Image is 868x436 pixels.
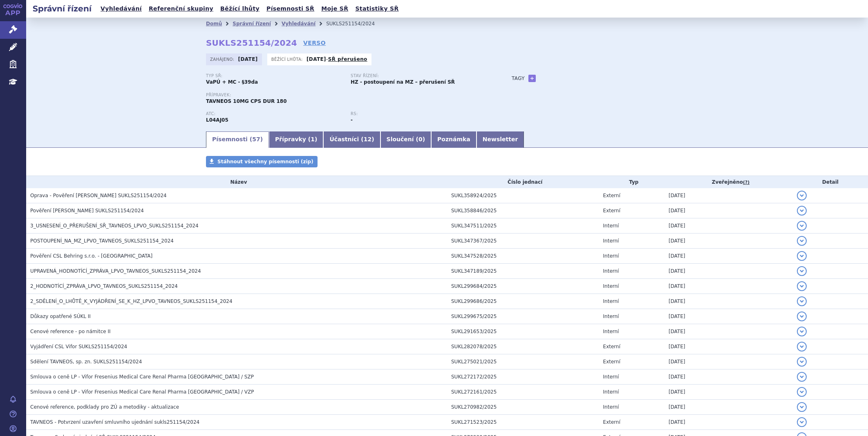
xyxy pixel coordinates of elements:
td: [DATE] [664,188,793,203]
span: Důkazy opatřené SÚKL II [30,314,91,319]
td: [DATE] [664,369,793,385]
button: detail [797,221,807,231]
td: SUKL358924/2025 [447,188,599,203]
a: Moje SŘ [319,3,351,14]
p: - [306,56,367,62]
a: Přípravky (1) [269,131,323,148]
span: Interní [603,298,619,304]
span: Interní [603,268,619,274]
th: Název [26,176,447,188]
td: [DATE] [664,279,793,294]
button: detail [797,281,807,291]
a: Stáhnout všechny písemnosti (zip) [206,156,318,167]
span: Interní [603,283,619,289]
td: [DATE] [664,415,793,430]
td: SUKL299684/2025 [447,279,599,294]
td: SUKL347528/2025 [447,249,599,264]
td: SUKL275021/2025 [447,354,599,369]
a: Poznámka [431,131,477,148]
h2: Správní řízení [26,3,98,14]
span: Interní [603,404,619,410]
button: detail [797,342,807,351]
p: Přípravek: [206,93,495,98]
td: SUKL347189/2025 [447,264,599,279]
h3: Tagy [512,73,525,83]
td: [DATE] [664,294,793,309]
a: Písemnosti (57) [206,131,269,148]
a: Vyhledávání [98,3,144,14]
td: [DATE] [664,309,793,324]
span: Sdělení TAVNEOS, sp. zn. SUKLS251154/2024 [30,359,142,365]
p: RS: [351,111,487,116]
button: detail [797,311,807,321]
a: Písemnosti SŘ [264,3,317,14]
span: Externí [603,419,620,425]
span: 0 [418,136,423,142]
p: Stav řízení: [351,73,487,78]
button: detail [797,402,807,412]
a: Statistiky SŘ [353,3,401,14]
strong: [DATE] [306,56,326,62]
button: detail [797,236,807,246]
span: Interní [603,238,619,244]
span: Interní [603,223,619,229]
p: Typ SŘ: [206,73,342,78]
td: SUKL347367/2025 [447,234,599,249]
button: detail [797,357,807,367]
td: [DATE] [664,385,793,400]
td: [DATE] [664,400,793,415]
strong: - [351,117,353,123]
td: SUKL358846/2025 [447,203,599,218]
span: Externí [603,193,620,198]
span: Interní [603,374,619,380]
td: SUKL299675/2025 [447,309,599,324]
a: Newsletter [477,131,524,148]
a: Sloučení (0) [380,131,431,148]
span: 2_HODNOTÍCÍ_ZPRÁVA_LPVO_TAVNEOS_SUKLS251154_2024 [30,283,178,289]
a: Referenční skupiny [146,3,216,14]
p: ATC: [206,111,342,116]
button: detail [797,327,807,336]
span: Smlouva o ceně LP - Vifor Fresenius Medical Care Renal Pharma France / VZP [30,389,254,395]
li: SUKLS251154/2024 [326,18,385,30]
td: [DATE] [664,249,793,264]
strong: VaPÚ + MC - §39da [206,79,258,85]
span: Běžící lhůta: [271,56,304,62]
td: [DATE] [664,339,793,354]
a: + [528,75,536,82]
button: detail [797,296,807,306]
span: Externí [603,344,620,349]
strong: AVAKOPAN [206,117,228,123]
td: [DATE] [664,354,793,369]
span: Oprava - Pověření Jan Doležel SUKLS251154/2024 [30,193,167,198]
td: SUKL347511/2025 [447,218,599,234]
span: UPRAVENÁ_HODNOTÍCÍ_ZPRÁVA_LPVO_TAVNEOS_SUKLS251154_2024 [30,268,201,274]
span: Cenové reference, podklady pro ZÚ a metodiky - aktualizace [30,404,179,410]
a: Účastníci (12) [323,131,380,148]
a: Vyhledávání [282,21,315,27]
span: TAVNEOS 10MG CPS DUR 180 [206,98,287,104]
button: detail [797,251,807,261]
span: Cenové reference - po námitce II [30,329,111,334]
span: Smlouva o ceně LP - Vifor Fresenius Medical Care Renal Pharma France / SZP [30,374,254,380]
span: Externí [603,208,620,214]
td: SUKL291653/2025 [447,324,599,339]
td: SUKL299686/2025 [447,294,599,309]
a: SŘ přerušeno [328,56,367,62]
span: Pověření Jan Doležel SUKLS251154/2024 [30,208,144,214]
span: Interní [603,314,619,319]
th: Detail [793,176,868,188]
a: Správní řízení [233,21,271,27]
button: detail [797,266,807,276]
td: SUKL272161/2025 [447,385,599,400]
span: POSTOUPENÍ_NA_MZ_LPVO_TAVNEOS_SUKLS251154_2024 [30,238,174,244]
span: Interní [603,253,619,259]
abbr: (?) [743,180,749,185]
td: SUKL271523/2025 [447,415,599,430]
button: detail [797,372,807,382]
th: Zveřejněno [664,176,793,188]
span: TAVNEOS - Potvrzení uzavření smluvního ujednání sukls251154/2024 [30,419,199,425]
td: SUKL272172/2025 [447,369,599,385]
td: [DATE] [664,203,793,218]
span: Interní [603,389,619,395]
